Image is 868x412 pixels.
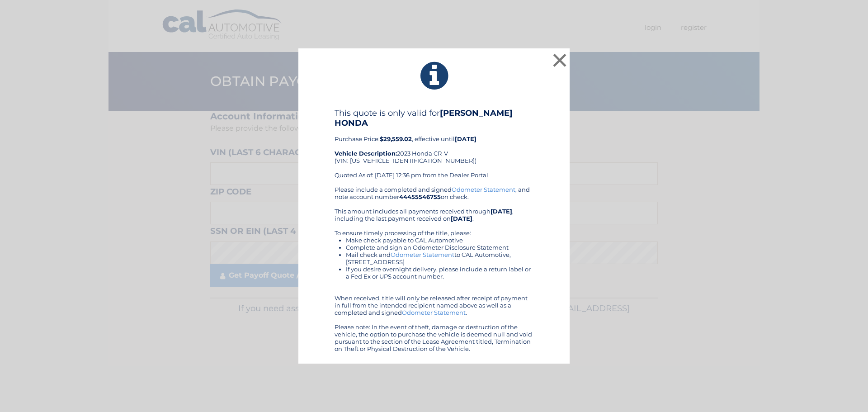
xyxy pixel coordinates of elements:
[346,237,533,244] li: Make check payable to CAL Automotive
[391,251,454,258] a: Odometer Statement
[335,108,513,128] b: [PERSON_NAME] HONDA
[402,309,466,316] a: Odometer Statement
[335,108,533,186] div: Purchase Price: , effective until 2023 Honda CR-V (VIN: [US_VEHICLE_IDENTIFICATION_NUMBER]) Quote...
[335,186,533,352] div: Please include a completed and signed , and note account number on check. This amount includes al...
[346,244,533,251] li: Complete and sign an Odometer Disclosure Statement
[455,135,476,142] b: [DATE]
[335,150,397,157] strong: Vehicle Description:
[551,51,569,69] button: ×
[335,108,533,128] h4: This quote is only valid for
[491,208,512,215] b: [DATE]
[451,215,472,222] b: [DATE]
[380,135,412,142] b: $29,559.02
[399,193,441,200] b: 44455546755
[346,251,533,265] li: Mail check and to CAL Automotive, [STREET_ADDRESS]
[346,265,533,280] li: If you desire overnight delivery, please include a return label or a Fed Ex or UPS account number.
[452,186,515,193] a: Odometer Statement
